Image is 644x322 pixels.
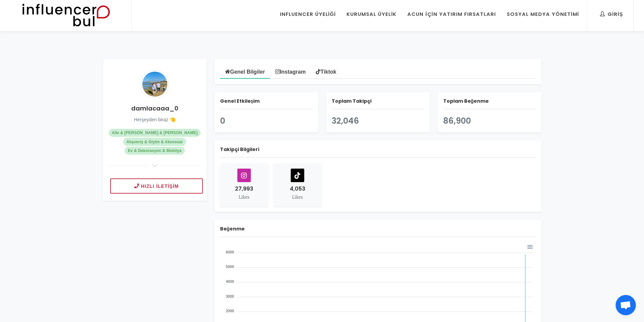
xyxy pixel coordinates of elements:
div: Menu [526,243,532,249]
a: Instagram [270,65,311,78]
span: Aile & [PERSON_NAME] & [PERSON_NAME] [109,129,201,137]
span: 86,900 [443,115,471,126]
img: Avatar [141,70,169,98]
div: Açık sohbet [616,295,636,315]
div: Sosyal Medya Yönetimi [507,10,579,18]
button: Hızlı İletişim [110,178,203,194]
h5: Genel Etkileşim [220,98,313,109]
h5: Toplam Beğenme [443,98,536,109]
div: Acun İçin Yatırım Fırsatları [407,10,496,18]
tspan: 6000 [226,250,234,254]
tspan: 3000 [226,294,234,298]
span: 4,053 [290,185,305,193]
span: 27,993 [235,185,253,193]
h5: Takipçi Bilgileri [220,146,536,158]
small: Likes [239,194,249,200]
span: 0 [220,115,225,126]
div: Influencer Üyeliği [280,10,336,18]
h5: Beğenme [220,225,536,237]
span: 32,046 [332,115,359,126]
div: Kurumsal Üyelik [347,10,397,18]
tspan: 4000 [226,279,234,283]
div: Giriş [600,10,623,18]
span: Ev & Dekorasyon & Mobilya [125,147,184,154]
h4: damlacaaa_0 [109,104,201,113]
a: Genel Bilgiler [220,64,270,79]
tspan: 2000 [226,309,234,313]
h5: Toplam Takipçi [332,98,424,109]
a: Tiktok [311,65,341,78]
small: Likes [292,194,303,200]
tspan: 5000 [226,265,234,269]
small: Herşeyden biraz 🤏 [134,117,175,122]
span: Alışveriş & Giyim & Aksesuar [123,138,186,145]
